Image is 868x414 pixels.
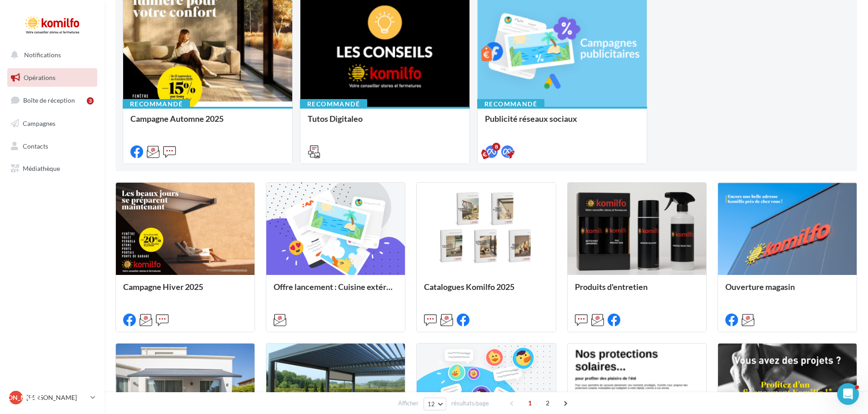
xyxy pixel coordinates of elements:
[123,99,190,109] div: Recommandé
[492,143,500,151] div: 8
[424,282,548,300] div: Catalogues Komilfo 2025
[130,114,285,132] div: Campagne Automne 2025
[23,96,75,104] span: Boîte de réception
[23,120,55,127] span: Campagnes
[5,159,99,178] a: Médiathèque
[523,396,537,410] span: 1
[837,383,859,405] iframe: Intercom live chat
[540,396,555,410] span: 2
[87,97,94,105] div: 3
[485,114,639,132] div: Publicité réseaux sociaux
[5,68,99,87] a: Opérations
[477,99,544,109] div: Recommandé
[575,282,699,300] div: Produits d'entretien
[451,399,489,408] span: résultats/page
[308,114,462,132] div: Tutos Digitaleo
[5,114,99,133] a: Campagnes
[5,90,99,110] a: Boîte de réception3
[24,74,55,81] span: Opérations
[5,137,99,156] a: Contacts
[26,393,87,402] p: [PERSON_NAME]
[274,282,398,300] div: Offre lancement : Cuisine extérieur
[23,165,60,172] span: Médiathèque
[725,282,849,300] div: Ouverture magasin
[24,51,61,59] span: Notifications
[23,142,48,150] span: Contacts
[123,282,247,300] div: Campagne Hiver 2025
[424,398,447,410] button: 12
[5,45,95,65] button: Notifications
[300,99,367,109] div: Recommandé
[7,389,97,406] a: [PERSON_NAME] [PERSON_NAME]
[428,400,435,408] span: 12
[398,399,419,408] span: Afficher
